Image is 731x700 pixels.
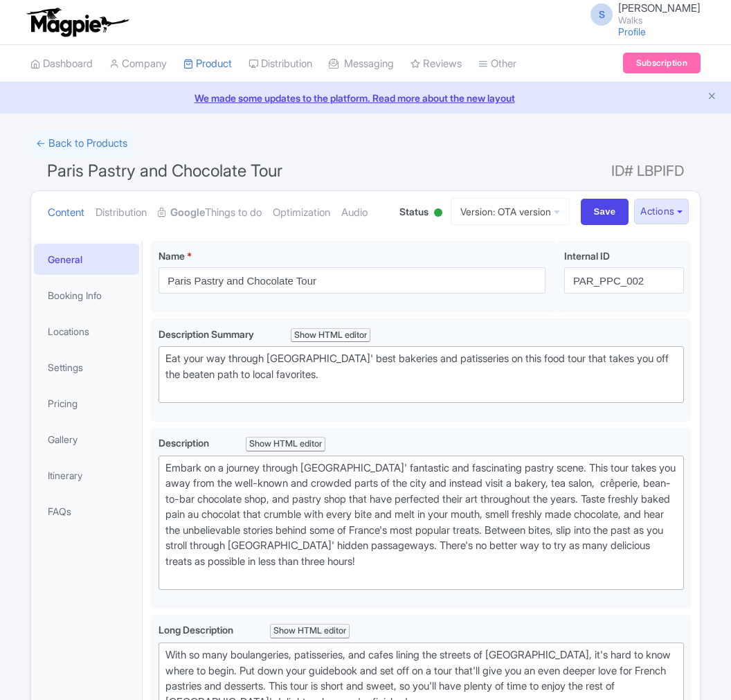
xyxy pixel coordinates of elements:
a: S [PERSON_NAME] Walks [582,3,701,25]
a: ← Back to Products [30,130,133,157]
a: Subscription [623,53,701,73]
span: Status [399,204,428,219]
a: Gallery [34,424,139,455]
span: ID# LBPIFD [611,157,684,185]
a: Dashboard [30,45,93,83]
a: Product [183,45,232,83]
span: [PERSON_NAME] [618,1,701,15]
strong: Google [170,205,205,221]
small: Walks [618,16,701,25]
a: Profile [618,26,646,37]
a: Distribution [249,45,312,83]
span: Paris Pastry and Chocolate Tour [47,161,282,181]
a: Optimization [273,191,330,235]
a: Reviews [410,45,462,83]
a: Company [109,45,167,83]
a: General [34,244,139,275]
div: Show HTML editor [291,328,370,343]
a: Settings [34,352,139,383]
a: Version: OTA version [451,198,570,225]
div: Embark on a journey through [GEOGRAPHIC_DATA]' fantastic and fascinating pastry scene. This tour ... [165,460,677,585]
div: Eat your way through [GEOGRAPHIC_DATA]' best bakeries and patisseries on this food tour that take... [165,351,677,398]
button: Actions [634,199,689,224]
div: Show HTML editor [270,624,350,638]
a: Distribution [96,191,147,235]
span: Internal ID [564,250,610,262]
span: S [590,3,613,26]
div: Show HTML editor [246,437,325,451]
a: FAQs [34,496,139,527]
a: Locations [34,316,139,347]
a: Audio [341,191,368,235]
a: Other [478,45,516,83]
a: Content [48,191,84,235]
a: We made some updates to the platform. Read more about the new layout [8,91,723,105]
input: Save [581,199,629,225]
button: Close announcement [707,89,717,105]
a: Pricing [34,388,139,419]
div: Active [431,203,445,224]
span: Name [159,250,185,262]
a: Messaging [329,45,394,83]
span: Description Summary [159,328,256,340]
a: GoogleThings to do [158,191,262,235]
a: Itinerary [34,460,139,491]
span: Long Description [159,624,235,636]
img: logo-ab69f6fb50320c5b225c76a69d11143b.png [24,7,131,37]
span: Description [159,437,211,449]
a: Booking Info [34,280,139,311]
